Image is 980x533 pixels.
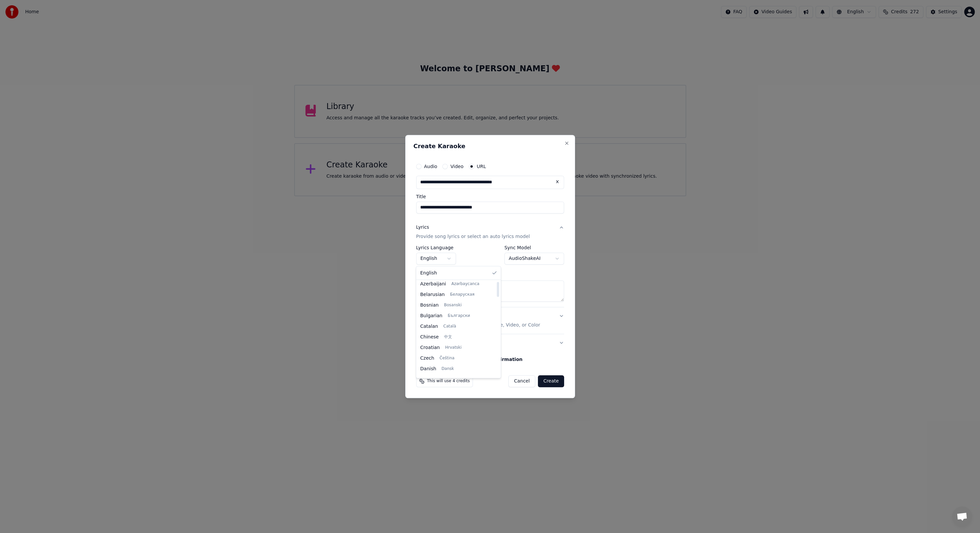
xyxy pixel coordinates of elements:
[441,366,454,371] span: Dansk
[420,302,439,308] span: Bosnian
[420,323,438,329] span: Catalan
[420,333,439,340] span: Chinese
[450,292,475,297] span: Беларуская
[420,312,442,319] span: Bulgarian
[444,302,462,308] span: Bosanski
[420,344,440,351] span: Croatian
[443,324,456,329] span: Català
[451,281,479,286] span: Azərbaycanca
[420,280,446,287] span: Azerbaijani
[439,355,454,361] span: Čeština
[448,313,470,318] span: Български
[444,334,452,339] span: 中文
[439,377,462,382] span: Nederlands
[420,365,436,372] span: Danish
[420,269,437,276] span: English
[420,291,445,298] span: Belarusian
[420,355,434,361] span: Czech
[420,376,434,383] span: Dutch
[445,345,462,350] span: Hrvatski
